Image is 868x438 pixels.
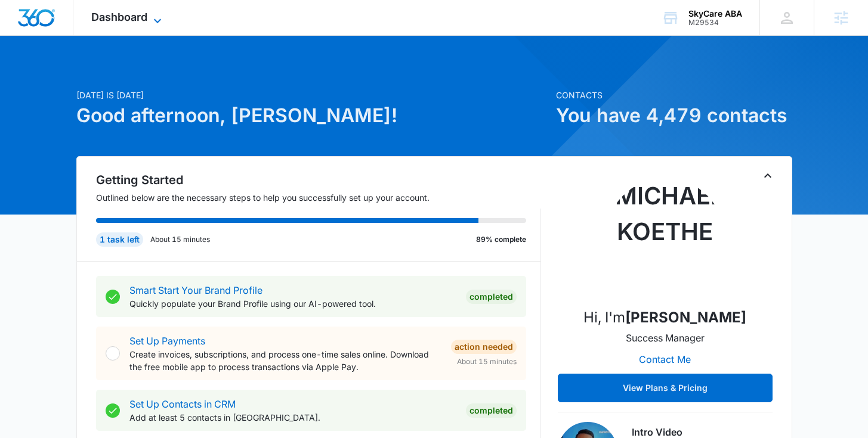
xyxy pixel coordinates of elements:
[129,335,205,347] a: Set Up Payments
[129,411,456,424] p: Add at least 5 contacts in [GEOGRAPHIC_DATA].
[129,284,262,296] a: Smart Start Your Brand Profile
[466,403,517,418] div: Completed
[688,18,742,27] div: account id
[556,101,792,130] h1: You have 4,479 contacts
[688,9,742,18] div: account name
[583,307,746,328] p: Hi, I'm
[451,340,517,354] div: Action Needed
[150,234,210,245] p: About 15 minutes
[129,348,441,373] p: Create invoices, subscriptions, and process one-time sales online. Download the free mobile app t...
[91,11,147,23] span: Dashboard
[96,171,541,189] h2: Getting Started
[96,232,143,247] div: 1 task left
[96,191,541,204] p: Outlined below are the necessary steps to help you successfully set up your account.
[627,345,703,374] button: Contact Me
[558,374,773,402] button: View Plans & Pricing
[129,398,236,410] a: Set Up Contacts in CRM
[606,178,725,297] img: Michael Koethe
[625,309,746,326] strong: [PERSON_NAME]
[466,290,517,304] div: Completed
[626,331,705,345] p: Success Manager
[129,297,456,310] p: Quickly populate your Brand Profile using our AI-powered tool.
[457,356,517,367] span: About 15 minutes
[761,169,775,183] button: Toggle Collapse
[76,89,549,101] p: [DATE] is [DATE]
[556,89,792,101] p: Contacts
[476,234,526,245] p: 89% complete
[76,101,549,130] h1: Good afternoon, [PERSON_NAME]!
